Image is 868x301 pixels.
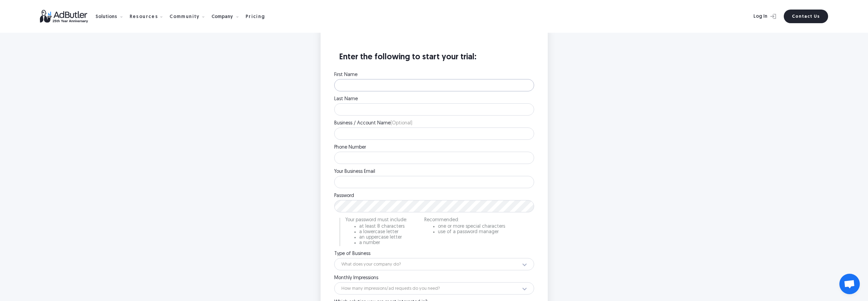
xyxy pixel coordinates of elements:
[170,6,210,27] div: Community
[345,218,407,223] p: Your password must include:
[246,13,271,19] a: Pricing
[95,6,128,27] div: Solutions
[334,276,534,281] label: Monthly Impressions
[391,121,412,126] span: (Optional)
[334,169,534,174] label: Your Business Email
[211,15,233,19] div: Company
[438,224,505,229] li: one or more special characters
[359,235,407,240] li: an uppercase letter
[334,97,534,102] label: Last Name
[130,6,168,27] div: Resources
[334,52,534,69] h3: Enter the following to start your trial:
[424,218,505,223] p: Recommended:
[334,121,534,126] label: Business / Account Name
[334,145,534,150] label: Phone Number
[784,10,828,23] a: Contact Us
[95,15,117,19] div: Solutions
[359,230,407,235] li: a lowercase letter
[735,10,780,23] a: Log In
[334,194,534,198] label: Password
[130,15,158,19] div: Resources
[246,15,265,19] div: Pricing
[359,224,407,229] li: at least 8 characters
[359,241,407,245] li: a number
[839,274,860,294] a: Open chat
[170,15,200,19] div: Community
[334,252,534,256] label: Type of Business
[211,6,244,27] div: Company
[334,73,534,77] label: First Name
[438,230,505,235] li: use of a password manager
